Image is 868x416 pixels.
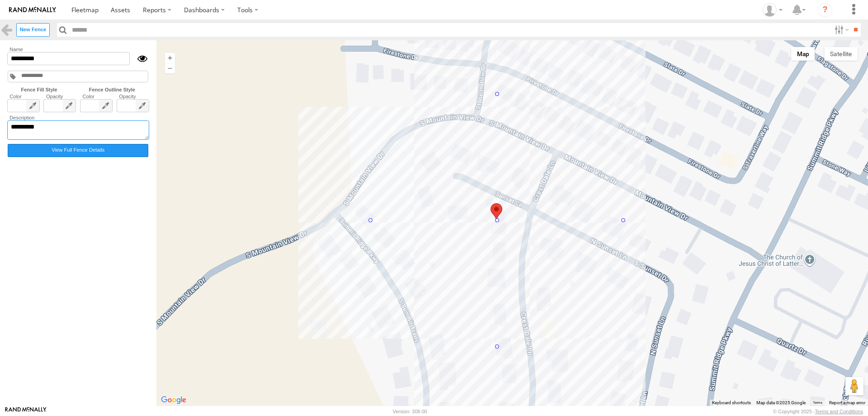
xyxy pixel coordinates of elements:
[818,3,832,17] i: ?
[815,409,863,414] a: Terms and Conditions
[9,7,56,13] img: rand-logo.svg
[5,407,47,416] a: Visit our Website
[791,47,815,61] button: Show street map
[829,400,865,405] a: Report a map error
[5,87,73,92] label: Fence Fill Style
[756,400,806,405] span: Map data ©2025 Google
[773,409,863,414] div: © Copyright 2025 -
[813,401,822,405] a: Terms (opens in new tab)
[73,87,151,92] label: Fence Outline Style
[7,47,149,52] label: Name
[759,3,786,17] div: Allen Bauer
[7,115,149,120] label: Description
[80,94,113,99] label: Color
[845,377,863,395] button: Drag Pegman onto the map to open Street View
[712,400,751,406] button: Keyboard shortcuts
[824,47,858,61] button: Show satellite imagery
[117,94,149,99] label: Opacity
[393,409,427,414] div: Version: 308.00
[831,23,850,36] label: Search Filter Options
[159,394,189,406] img: Google
[7,94,40,99] label: Color
[8,144,148,157] label: Click to view fence details
[159,394,189,406] a: Open this area in Google Maps (opens a new window)
[165,63,175,73] button: Zoom out
[16,23,50,36] label: Create New Fence
[43,94,76,99] label: Opacity
[130,52,149,65] div: Show/Hide fence
[165,53,175,63] button: Zoom in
